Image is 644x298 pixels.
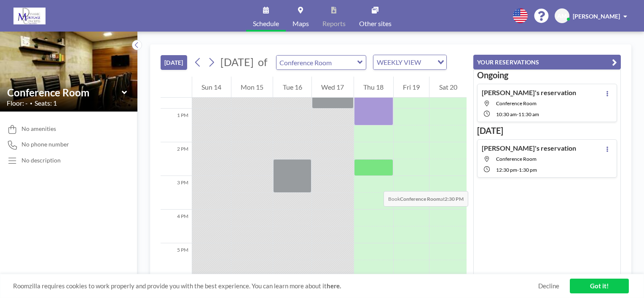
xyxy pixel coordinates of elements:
[13,282,538,290] span: Roomzilla requires cookies to work properly and provide you with the best experience. You can lea...
[496,100,537,106] span: Conference Room
[482,88,576,97] h4: [PERSON_NAME]'s reservation
[473,55,621,69] button: YOUR RESERVATIONS
[21,157,61,164] div: No description
[570,279,629,293] a: Got it!
[161,176,192,210] div: 3 PM
[445,196,464,202] b: 2:30 PM
[292,20,309,27] span: Maps
[161,109,192,142] div: 1 PM
[359,20,392,27] span: Other sites
[477,70,617,80] h3: Ongoing
[400,196,440,202] b: Conference Room
[517,167,519,173] span: -
[322,20,346,27] span: Reports
[375,57,423,68] span: WEEKLY VIEW
[517,111,518,117] span: -
[518,111,539,117] span: 11:30 AM
[573,13,620,20] span: [PERSON_NAME]
[557,12,567,20] span: AM
[13,8,46,24] img: organization-logo
[7,86,122,98] input: Conference Room
[312,77,354,98] div: Wed 17
[220,56,254,68] span: [DATE]
[21,125,56,133] span: No amenities
[373,55,446,69] div: Search for option
[424,57,432,68] input: Search for option
[21,141,69,148] span: No phone number
[394,77,429,98] div: Fri 19
[161,210,192,243] div: 4 PM
[7,99,28,107] span: Floor: -
[354,77,393,98] div: Thu 18
[161,142,192,176] div: 2 PM
[477,125,617,136] h3: [DATE]
[496,167,517,173] span: 12:30 PM
[482,144,576,152] h4: [PERSON_NAME]'s reservation
[276,56,357,69] input: Conference Room
[161,243,192,277] div: 5 PM
[519,167,537,173] span: 1:30 PM
[258,56,267,69] span: of
[273,77,311,98] div: Tue 16
[429,77,467,98] div: Sat 20
[30,101,32,106] span: •
[496,156,537,162] span: Conference Room
[327,282,341,290] a: here.
[35,99,57,107] span: Seats: 1
[384,191,468,207] span: Book at
[161,55,187,70] button: [DATE]
[538,282,559,290] a: Decline
[253,20,279,27] span: Schedule
[192,77,231,98] div: Sun 14
[496,111,517,117] span: 10:30 AM
[231,77,273,98] div: Mon 15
